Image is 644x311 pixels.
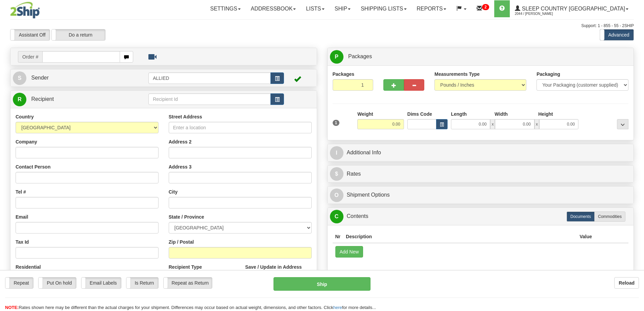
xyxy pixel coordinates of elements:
label: Measurements Type [434,71,480,77]
label: Email Labels [81,277,121,288]
span: C [330,210,343,223]
a: 2 [472,0,494,17]
span: $ [330,167,343,181]
label: Address 2 [169,138,192,145]
label: Email [16,214,28,220]
label: Weight [357,111,373,117]
button: Reload [614,277,639,289]
span: x [490,119,495,129]
label: Advanced [600,29,634,40]
iframe: chat widget [628,121,643,190]
a: Ship [330,0,356,17]
label: Packaging [536,71,560,77]
button: Ship [273,277,371,291]
label: State / Province [169,214,204,220]
input: Recipient Id [148,93,271,105]
a: R Recipient [13,92,134,106]
span: P [330,50,343,64]
label: Assistant Off [10,29,50,40]
label: Residential [16,264,41,270]
button: Add New [335,246,363,258]
label: Company [16,138,37,145]
span: NOTE: [5,305,19,310]
label: Dims Code [407,111,432,117]
span: Sleep Country [GEOGRAPHIC_DATA] [520,6,625,12]
span: S [13,71,26,85]
label: Height [538,111,553,117]
label: Contact Person [16,163,50,170]
input: Enter a location [169,122,312,133]
span: x [534,119,539,129]
a: OShipment Options [330,188,631,202]
label: Commodities [594,212,625,222]
label: Street Address [169,113,202,120]
a: CContents [330,209,631,223]
a: Settings [205,0,246,17]
div: ... [617,119,628,129]
a: Sleep Country [GEOGRAPHIC_DATA] 2044 / [PERSON_NAME] [510,0,634,17]
span: I [330,146,343,160]
label: Documents [567,212,595,222]
label: Recipient Type [169,264,202,270]
th: Nr [333,230,343,243]
label: Length [451,111,467,117]
img: logo2044.jpg [10,2,40,19]
a: Lists [301,0,329,17]
span: 2044 / [PERSON_NAME] [515,10,566,17]
label: Do a return [52,29,105,40]
a: P Packages [330,50,631,64]
a: Reports [412,0,451,17]
span: 1 [333,120,340,126]
a: here [333,305,342,310]
label: Tel # [16,188,26,195]
a: $Rates [330,167,631,181]
label: Put On hold [39,277,76,288]
label: Packages [333,71,355,77]
input: Sender Id [148,72,271,84]
label: Zip / Postal [169,239,194,245]
label: Country [16,113,34,120]
a: IAdditional Info [330,146,631,160]
label: Repeat [5,277,33,288]
a: Shipping lists [356,0,411,17]
a: S Sender [13,71,148,85]
label: Address 3 [169,163,192,170]
label: Save / Update in Address Book [245,264,311,277]
div: Support: 1 - 855 - 55 - 2SHIP [10,23,634,29]
th: Value [577,230,595,243]
label: City [169,188,177,195]
span: Packages [348,53,372,59]
th: Description [343,230,577,243]
label: Width [495,111,508,117]
a: Addressbook [246,0,301,17]
label: Tax Id [16,239,29,245]
b: Reload [619,280,635,286]
sup: 2 [482,4,489,10]
span: O [330,188,343,202]
span: Sender [31,75,49,81]
span: Order # [18,51,42,63]
label: Is Return [126,277,158,288]
span: Recipient [31,96,54,102]
label: Repeat as Return [164,277,212,288]
span: R [13,93,26,106]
